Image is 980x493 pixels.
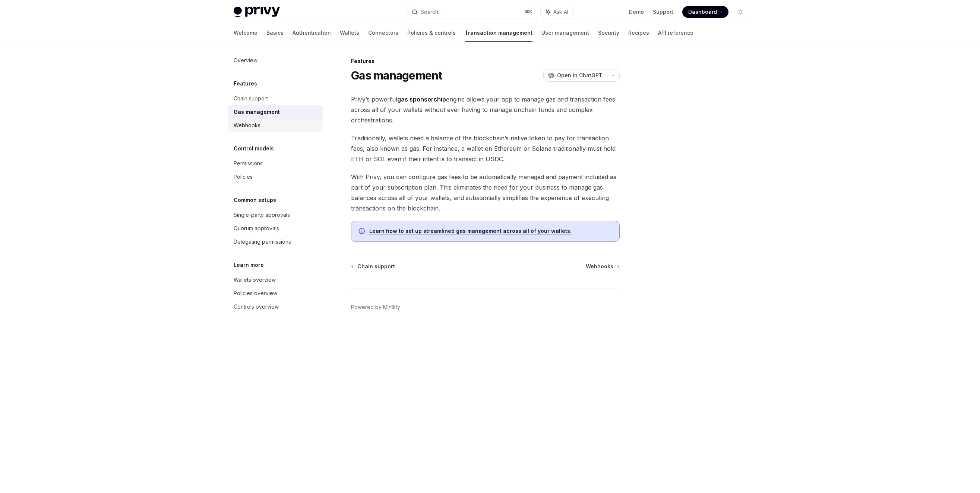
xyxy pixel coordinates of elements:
[234,56,257,65] div: Overview
[228,92,323,105] a: Chain support
[228,119,323,132] a: Webhooks
[234,121,260,130] div: Webhooks
[228,170,323,184] a: Policies
[234,107,280,116] div: Gas management
[234,260,264,269] h5: Learn more
[293,24,331,42] a: Authentication
[234,275,276,284] div: Wallets overview
[351,94,620,125] span: Privy’s powerful engine allows your app to manage gas and transaction fees across all of your wal...
[234,224,279,233] div: Quorum approvals
[369,228,572,234] a: Learn how to set up streamlined gas management across all of your wallets.
[658,24,693,42] a: API reference
[407,24,456,42] a: Policies & controls
[598,24,619,42] a: Security
[228,300,323,313] a: Controls overview
[359,228,366,235] svg: Info
[266,24,284,42] a: Basics
[340,24,359,42] a: Wallets
[407,5,537,19] button: Search...⌘K
[351,57,620,65] div: Features
[653,8,673,16] a: Support
[465,24,532,42] a: Transaction management
[682,6,728,18] a: Dashboard
[234,196,276,205] h5: Common setups
[234,302,279,311] div: Controls overview
[351,69,442,82] h1: Gas management
[228,235,323,249] a: Delegating permissions
[734,6,746,18] button: Toggle dark mode
[234,79,257,88] h5: Features
[586,263,613,270] span: Webhooks
[629,8,644,16] a: Demo
[228,208,323,222] a: Single-party approvals
[228,222,323,235] a: Quorum approvals
[234,172,253,181] div: Policies
[234,94,268,103] div: Chain support
[688,8,717,16] span: Dashboard
[234,159,263,168] div: Permissions
[553,8,568,16] span: Ask AI
[234,144,274,153] h5: Control models
[228,54,323,67] a: Overview
[541,24,589,42] a: User management
[628,24,649,42] a: Recipes
[421,7,442,16] div: Search...
[228,273,323,287] a: Wallets overview
[351,133,620,164] span: Traditionally, wallets need a balance of the blockchain’s native token to pay for transaction fee...
[543,69,607,82] button: Open in ChatGPT
[397,96,446,103] strong: gas sponsorship
[351,172,620,213] span: With Privy, you can configure gas fees to be automatically managed and payment included as part o...
[586,263,619,270] a: Webhooks
[352,263,395,270] a: Chain support
[228,157,323,170] a: Permissions
[557,72,603,79] span: Open in ChatGPT
[234,237,291,246] div: Delegating permissions
[541,5,573,19] button: Ask AI
[234,210,290,219] div: Single-party approvals
[228,287,323,300] a: Policies overview
[234,24,257,42] a: Welcome
[234,7,280,17] img: light logo
[351,303,400,311] a: Powered by Mintlify
[368,24,398,42] a: Connectors
[234,289,277,298] div: Policies overview
[525,9,532,15] span: ⌘ K
[228,105,323,119] a: Gas management
[357,263,395,270] span: Chain support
